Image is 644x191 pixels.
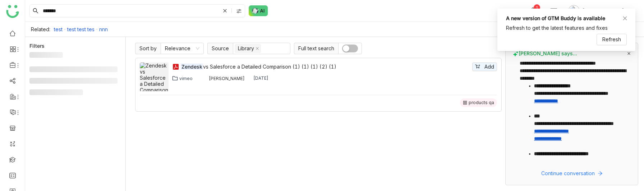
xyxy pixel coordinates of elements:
[472,62,497,71] button: Add
[236,8,242,14] img: search-type.svg
[469,100,494,106] div: products qa
[6,5,19,18] img: logo
[181,64,203,70] em: Zendesk
[238,45,254,52] div: Library
[513,169,631,178] button: Continue conversation
[602,36,621,43] span: Refresh
[249,5,268,16] img: ask-buddy-normal.svg
[253,75,268,81] div: [DATE]
[181,63,471,71] a: Zendeskvs Salesforce a Detailed Comparison (1) (1) (1) (2) (1)
[567,5,635,17] button: [PERSON_NAME]
[550,8,557,15] img: help.svg
[541,169,595,177] span: Continue conversation
[583,7,624,15] span: [PERSON_NAME]
[140,62,169,105] img: Zendesk vs Salesforce a Detailed Comparison (1) (1) (1) (2) (1)
[506,14,605,22] div: A new version of GTM Buddy is available
[235,44,261,53] nz-select-item: Library
[209,76,245,81] div: [PERSON_NAME]
[294,43,338,54] span: Full text search
[179,76,193,81] div: vimeo
[172,63,179,70] img: pdf.svg
[201,75,207,81] img: 684a9b22de261c4b36a3d00f
[181,63,471,71] div: vs Salesforce a Detailed Comparison (1) (1) (1) (2) (1)
[568,5,580,17] img: avatar
[484,63,494,71] span: Add
[506,24,608,32] div: Refresh to get the latest features and fixes
[534,4,540,11] div: 1
[597,34,627,45] button: Refresh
